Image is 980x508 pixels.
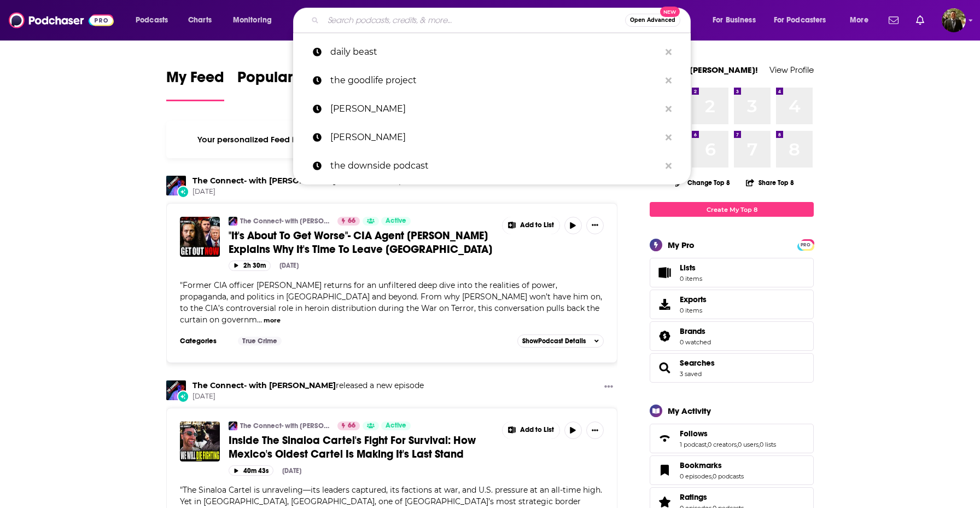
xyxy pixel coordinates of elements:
[9,10,114,31] img: Podchaser - Follow, Share and Rate Podcasts
[680,492,707,502] span: Ratings
[177,390,189,402] div: New Episode
[381,217,411,226] a: Active
[760,441,776,448] a: 0 lists
[348,420,355,431] span: 66
[707,441,708,448] span: ,
[680,429,776,438] a: Follows
[680,472,711,480] a: 0 episodes
[330,38,660,66] p: daily beast
[767,11,842,29] button: open menu
[381,422,411,430] a: Active
[522,337,586,345] span: Show Podcast Details
[192,380,424,391] h3: released a new episode
[669,176,737,189] button: Change Top 8
[225,11,286,29] button: open menu
[192,392,424,401] span: [DATE]
[650,321,814,351] span: Brands
[668,406,711,416] div: My Activity
[799,240,812,249] a: PRO
[650,353,814,383] span: Searches
[654,360,675,376] a: Searches
[680,338,711,346] a: 0 watched
[166,176,186,195] img: The Connect- with Johnny Mitchell
[654,328,675,344] a: Brands
[293,95,691,123] a: [PERSON_NAME]
[293,152,691,180] a: the downside podcast
[237,68,330,93] span: Popular Feed
[650,455,814,485] span: Bookmarks
[282,467,301,475] div: [DATE]
[192,176,336,186] a: The Connect- with Johnny Mitchell
[304,8,701,33] div: Search podcasts, credits, & more...
[630,18,675,23] span: Open Advanced
[737,441,738,448] span: ,
[330,152,660,180] p: the downside podcast
[705,11,769,29] button: open menu
[769,65,814,75] a: View Profile
[240,217,330,226] a: The Connect- with [PERSON_NAME]
[650,202,814,217] a: Create My Top 8
[293,38,691,66] a: daily beast
[166,68,224,101] a: My Feed
[668,240,695,250] div: My Pro
[323,11,625,29] input: Search podcasts, credits, & more...
[293,123,691,152] a: [PERSON_NAME]
[330,66,660,95] p: the goodlife project
[708,441,737,448] a: 0 creators
[680,275,702,282] span: 0 items
[680,263,696,273] span: Lists
[166,121,617,158] div: Your personalized Feed is curated based on the Podcasts, Creators, Users, and Lists that you Follow.
[180,217,220,257] img: "It's About To Get Worse"- CIA Agent Andrew Bustamante Explains Why It's Time To Leave America
[337,217,360,226] a: 66
[680,358,715,368] a: Searches
[240,422,330,430] a: The Connect- with [PERSON_NAME]
[680,460,744,470] a: Bookmarks
[229,217,237,226] a: The Connect- with Johnny Mitchell
[660,7,680,17] span: New
[774,13,826,28] span: For Podcasters
[680,370,702,378] a: 3 saved
[842,11,882,29] button: open menu
[799,241,812,249] span: PRO
[229,434,494,461] a: Inside The Sinaloa Cartel's Fight For Survival: How Mexico's Oldest Cartel Is Making It's Last Stand
[650,290,814,319] a: Exports
[229,229,492,256] span: "It's About To Get Worse"- CIA Agent [PERSON_NAME] Explains Why It's Time To Leave [GEOGRAPHIC_DATA]
[166,380,186,400] img: The Connect- with Johnny Mitchell
[229,422,237,430] img: The Connect- with Johnny Mitchell
[330,95,660,123] p: gianmarco soresi
[680,295,707,304] span: Exports
[912,11,929,30] a: Show notifications dropdown
[180,422,220,461] a: Inside The Sinaloa Cartel's Fight For Survival: How Mexico's Oldest Cartel Is Making It's Last Stand
[654,297,675,312] span: Exports
[192,176,424,186] h3: released a new episode
[942,8,966,32] span: Logged in as david40333
[745,172,795,193] button: Share Top 8
[348,216,355,227] span: 66
[229,434,476,461] span: Inside The Sinaloa Cartel's Fight For Survival: How Mexico's Oldest Cartel Is Making It's Last Stand
[337,422,360,430] a: 66
[654,431,675,446] a: Follows
[680,307,707,314] span: 0 items
[279,262,299,269] div: [DATE]
[680,429,708,438] span: Follows
[237,68,330,101] a: Popular Feed
[713,13,756,28] span: For Business
[386,420,406,431] span: Active
[238,337,282,345] a: True Crime
[188,13,212,28] span: Charts
[330,123,660,152] p: gian marco soresi
[942,8,966,32] button: Show profile menu
[293,66,691,95] a: the goodlife project
[850,13,868,28] span: More
[229,465,273,476] button: 40m 43s
[128,11,182,29] button: open menu
[520,221,554,229] span: Add to List
[386,216,406,227] span: Active
[229,229,494,256] a: "It's About To Get Worse"- CIA Agent [PERSON_NAME] Explains Why It's Time To Leave [GEOGRAPHIC_DATA]
[759,441,760,448] span: ,
[180,280,602,325] span: "
[180,280,602,325] span: Former CIA officer [PERSON_NAME] returns for an unfiltered deep dive into the realities of power,...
